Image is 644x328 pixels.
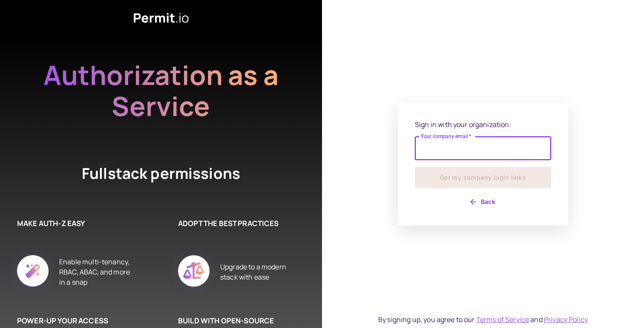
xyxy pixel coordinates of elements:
button: Back [415,195,551,209]
h2: Authorization as a Service [16,59,306,122]
div: Enable multi-tenancy, RBAC, ABAC, and more in a snap [59,246,135,298]
h6: ADOPT THE BEST PRACTICES [178,218,296,229]
div: Upgrade to a modern stack with ease [220,246,296,298]
h6: BUILD WITH OPEN-SOURCE [178,315,296,326]
a: Terms of Service [476,315,529,324]
button: Get my company login links [415,167,551,188]
label: Your company email [421,133,471,140]
div: By signing up, you agree to our and [378,314,588,325]
h4: Fullstack permissions [50,163,272,184]
h6: MAKE AUTH-Z EASY [17,218,135,229]
a: Privacy Policy [544,315,588,324]
p: Sign in with your organization: [415,119,551,130]
h6: POWER-UP YOUR ACCESS [17,315,135,326]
